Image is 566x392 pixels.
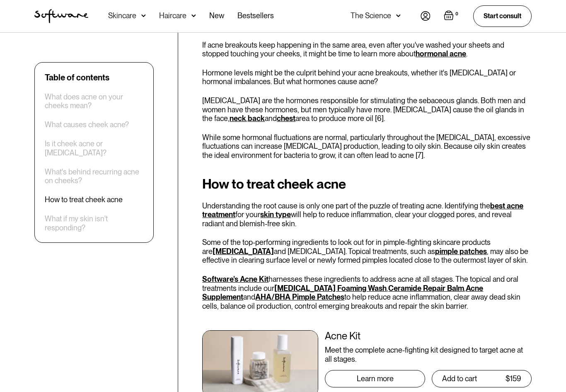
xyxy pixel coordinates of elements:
a: home [34,9,88,23]
div: Add to cart [442,375,477,383]
div: Table of contents [45,73,109,82]
div: The Science [351,12,391,20]
a: neck [230,114,246,123]
h2: How to treat cheek acne [202,177,532,191]
p: harnesses these ingredients to address acne at all stages. The topical and oral treatments includ... [202,275,532,310]
div: $159 [506,375,521,383]
img: arrow down [191,12,196,20]
a: chest [277,114,295,123]
p: Understanding the root cause is only one part of the puzzle of treating acne. Identifying the for... [202,201,532,228]
a: Is it cheek acne or [MEDICAL_DATA]? [45,140,143,157]
a: What if my skin isn't responding? [45,215,143,232]
a: [MEDICAL_DATA] [213,247,274,256]
a: What causes cheek acne? [45,121,129,130]
div: Acne Kit [325,330,532,342]
a: Start consult [473,5,532,27]
a: skin type [260,210,291,219]
p: [MEDICAL_DATA] are the hormones responsible for stimulating the sebaceous glands. Both men and wo... [202,96,532,123]
a: Acne Supplement [202,284,483,302]
a: AHA/BHA Pimple Patches [255,293,344,301]
div: Learn more [357,375,394,383]
a: [MEDICAL_DATA] Foaming Wash [274,284,387,293]
a: What does acne on your cheeks mean? [45,92,143,110]
a: Open empty cart [444,10,460,22]
a: back [248,114,265,123]
div: Haircare [159,12,186,20]
div: Skincare [108,12,136,20]
img: Software Logo [34,9,88,23]
a: How to treat cheek acne [45,196,123,205]
a: best acne treatment [202,201,523,219]
div: 0 [454,10,460,18]
p: Hormone levels might be the culprit behind your acne breakouts, whether it's [MEDICAL_DATA] or ho... [202,68,532,86]
p: If acne breakouts keep happening in the same area, even after you've washed your sheets and stopp... [202,41,532,58]
a: Software's Acne Kit [202,275,268,283]
a: pimple patches [435,247,487,256]
a: What's behind recurring acne on cheeks? [45,167,143,185]
p: While some hormonal fluctuations are normal, particularly throughout the [MEDICAL_DATA], excessiv... [202,133,532,160]
p: Some of the top-performing ingredients to look out for in pimple-fighting skincare products are a... [202,238,532,265]
img: arrow down [396,12,401,20]
a: Ceramide Repair Balm [388,284,464,293]
img: arrow down [141,12,146,20]
a: hormonal acne [416,49,466,58]
div: Meet the complete acne-fighting kit designed to target acne at all stages. [325,346,532,363]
